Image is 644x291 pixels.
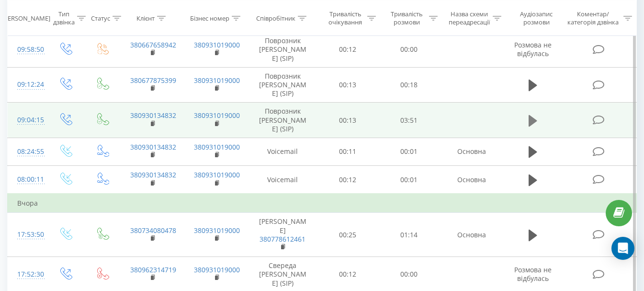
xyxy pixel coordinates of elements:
a: 380931019000 [194,142,240,151]
td: Основна [440,213,503,257]
td: 00:25 [317,213,378,257]
div: Open Intercom Messenger [611,237,634,260]
td: 00:12 [317,32,378,68]
a: 380930134832 [130,111,176,120]
div: 17:53:50 [17,225,37,244]
div: 08:00:11 [17,170,37,189]
td: Поврозник [PERSON_NAME] (SIP) [248,103,317,138]
div: Коментар/категорія дзвінка [565,10,621,26]
div: Бізнес номер [190,14,229,22]
td: 00:11 [317,138,378,165]
td: 00:13 [317,103,378,138]
td: 00:18 [378,67,440,103]
td: Вчора [8,194,637,213]
div: Аудіозапис розмови [512,10,560,26]
td: Voicemail [248,138,317,165]
div: 08:24:55 [17,142,37,161]
td: 00:00 [378,32,440,68]
div: Тривалість очікування [326,10,365,26]
td: 03:51 [378,103,440,138]
div: Співробітник [256,14,295,22]
td: 00:01 [378,138,440,165]
td: 00:13 [317,67,378,103]
a: 380962314719 [130,265,176,274]
td: Основна [440,138,503,165]
td: Поврозник [PERSON_NAME] (SIP) [248,32,317,68]
a: 380931019000 [194,76,240,85]
div: [PERSON_NAME] [2,14,50,22]
a: 380734080478 [130,226,176,235]
td: Voicemail [248,166,317,194]
div: Тривалість розмови [387,10,426,26]
div: 09:04:15 [17,111,37,129]
a: 380930134832 [130,170,176,179]
div: 09:58:50 [17,40,37,59]
td: 00:12 [317,166,378,194]
div: 09:12:24 [17,75,37,94]
div: Назва схеми переадресації [449,10,490,26]
div: Тип дзвінка [53,10,75,26]
span: Розмова не відбулась [514,265,552,283]
a: 380778612461 [260,234,305,244]
a: 380930134832 [130,142,176,151]
a: 380931019000 [194,111,240,120]
a: 380931019000 [194,170,240,179]
a: 380931019000 [194,40,240,49]
a: 380931019000 [194,265,240,274]
td: 00:01 [378,166,440,194]
a: 380667658942 [130,40,176,49]
div: Клієнт [136,14,155,22]
a: 380677875399 [130,76,176,85]
span: Розмова не відбулась [514,40,552,58]
div: Статус [91,14,110,22]
a: 380931019000 [194,226,240,235]
div: 17:52:30 [17,265,37,284]
td: 01:14 [378,213,440,257]
td: Поврозник [PERSON_NAME] (SIP) [248,67,317,103]
td: [PERSON_NAME] [248,213,317,257]
td: Основна [440,166,503,194]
